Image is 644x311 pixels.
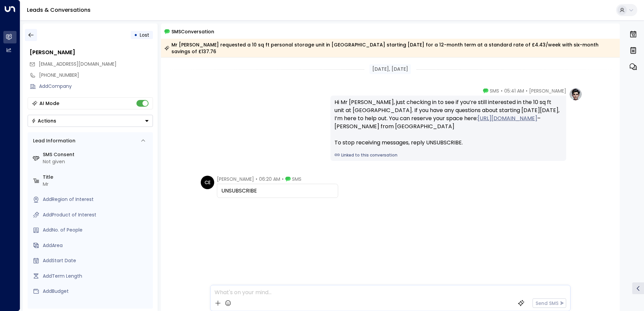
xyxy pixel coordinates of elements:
div: AddArea [43,242,150,249]
div: UNSUBSCRIBE [221,187,334,195]
label: Title [43,174,150,181]
span: [PERSON_NAME] [217,176,254,182]
div: Mr [PERSON_NAME] requested a 10 sq ft personal storage unit in [GEOGRAPHIC_DATA] starting [DATE] ... [164,41,616,55]
span: • [256,176,257,182]
span: ezeokoyechibuoyim@gmail.com [39,61,117,68]
div: • [134,29,137,41]
div: [PERSON_NAME] [30,48,153,57]
div: AddNo. of People [43,227,150,234]
button: Actions [28,115,153,127]
div: CE [201,176,214,189]
span: SMS Conversation [171,28,214,35]
img: profile-logo.png [569,88,582,101]
span: Lost [140,32,149,38]
div: Mr [43,181,150,188]
div: [DATE], [DATE] [369,64,411,74]
span: • [526,88,527,94]
div: AddProduct of Interest [43,211,150,218]
div: Lead Information [31,137,75,144]
label: SMS Consent [43,151,150,158]
div: Not given [43,158,150,165]
div: AddStart Date [43,257,150,264]
div: AddBudget [43,288,150,295]
div: [PHONE_NUMBER] [39,72,153,79]
span: • [282,176,284,182]
span: SMS [292,176,301,182]
a: Linked to this conversation [334,152,562,158]
a: Leads & Conversations [27,6,91,14]
span: SMS [490,88,499,94]
label: Source [43,303,150,310]
div: Button group with a nested menu [28,115,153,127]
span: [EMAIL_ADDRESS][DOMAIN_NAME] [39,61,117,67]
div: AddRegion of Interest [43,196,150,203]
div: Hi Mr [PERSON_NAME], just checking in to see if you’re still interested in the 10 sq ft unit at [... [334,98,562,147]
a: [URL][DOMAIN_NAME] [478,114,537,123]
span: [PERSON_NAME] [529,88,566,94]
span: • [501,88,503,94]
div: Actions [31,118,56,124]
div: AddTerm Length [43,273,150,280]
span: 05:41 AM [504,88,524,94]
div: AddCompany [39,83,153,90]
div: AI Mode [39,100,59,107]
span: 06:20 AM [259,176,280,182]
